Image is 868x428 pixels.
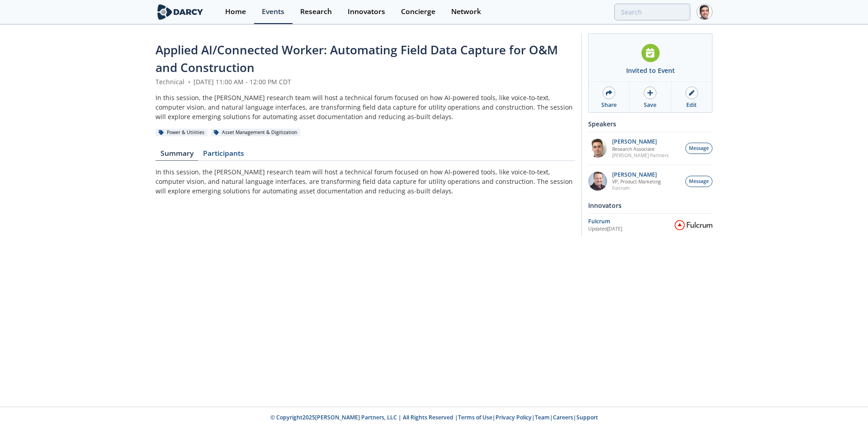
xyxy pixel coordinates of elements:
div: Asset Management & Digitization [211,129,300,137]
span: Message [689,145,709,152]
a: Terms of Use [458,414,492,421]
p: In this session, the [PERSON_NAME] research team will host a technical forum focused on how AI-po... [156,167,575,196]
span: Applied AI/Connected Worker: Automating Field Data Capture for O&M and Construction [156,42,558,76]
p: [PERSON_NAME] [612,172,661,178]
p: VP, Product Marketing [612,178,661,185]
a: Privacy Policy [495,414,532,421]
div: Updated [DATE] [588,226,675,233]
a: Summary [156,150,198,161]
div: Invited to Event [626,66,675,75]
img: Profile [697,4,712,20]
div: Edit [686,101,697,109]
div: Save [644,101,656,109]
img: 257d1208-f7de-4aa6-9675-f79dcebd2004 [588,172,607,191]
p: Research Associate [612,146,669,152]
div: Research [300,8,332,15]
div: Share [601,101,617,109]
div: Power & Utilities [156,129,208,137]
p: [PERSON_NAME] Partners [612,152,669,159]
a: Support [576,414,598,421]
div: In this session, the [PERSON_NAME] research team will host a technical forum focused on how AI-po... [156,93,575,121]
button: Message [685,143,712,154]
p: [PERSON_NAME] [612,139,669,145]
div: Innovators [588,197,712,213]
div: Home [225,8,246,15]
a: Edit [671,82,712,112]
img: f1d2b35d-fddb-4a25-bd87-d4d314a355e9 [588,139,607,158]
div: Events [262,8,284,15]
a: Careers [553,414,573,421]
div: Network [451,8,481,15]
a: Team [535,414,550,421]
div: Concierge [401,8,435,15]
div: Fulcrum [588,217,675,226]
a: Participants [198,150,249,161]
p: © Copyright 2025 [PERSON_NAME] Partners, LLC | All Rights Reserved | | | | | [99,414,769,422]
input: Advanced Search [614,4,690,20]
img: Fulcrum [675,219,712,231]
a: Fulcrum Updated[DATE] Fulcrum [588,217,712,233]
span: • [186,77,192,86]
span: Message [689,178,709,185]
p: Fulcrum [612,185,661,191]
div: Innovators [348,8,385,15]
button: Message [685,176,712,187]
div: Technical [DATE] 11:00 AM - 12:00 PM CDT [156,77,575,87]
img: logo-wide.svg [156,4,205,20]
div: Speakers [588,116,712,132]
